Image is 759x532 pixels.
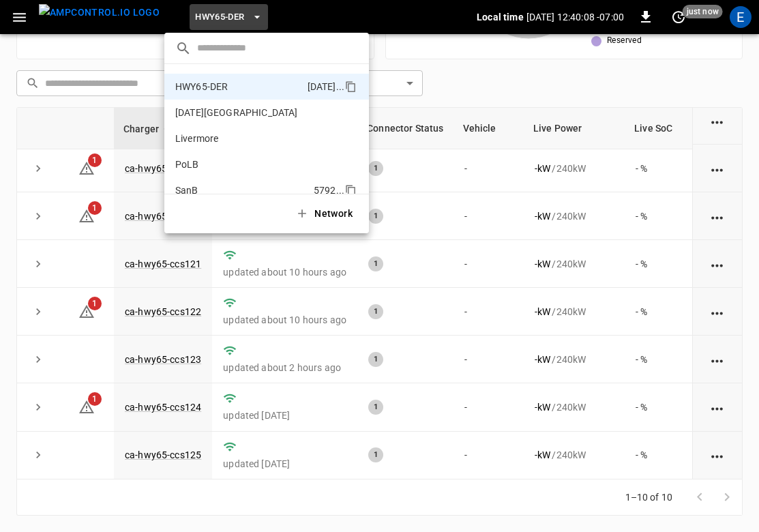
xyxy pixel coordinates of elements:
[344,182,359,198] div: copy
[175,158,308,171] p: PoLB
[287,200,363,228] button: Network
[175,132,310,145] p: Livermore
[175,80,302,93] p: HWY65-DER
[175,106,310,119] p: [DATE][GEOGRAPHIC_DATA]
[344,78,359,95] div: copy
[175,183,308,197] p: SanB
